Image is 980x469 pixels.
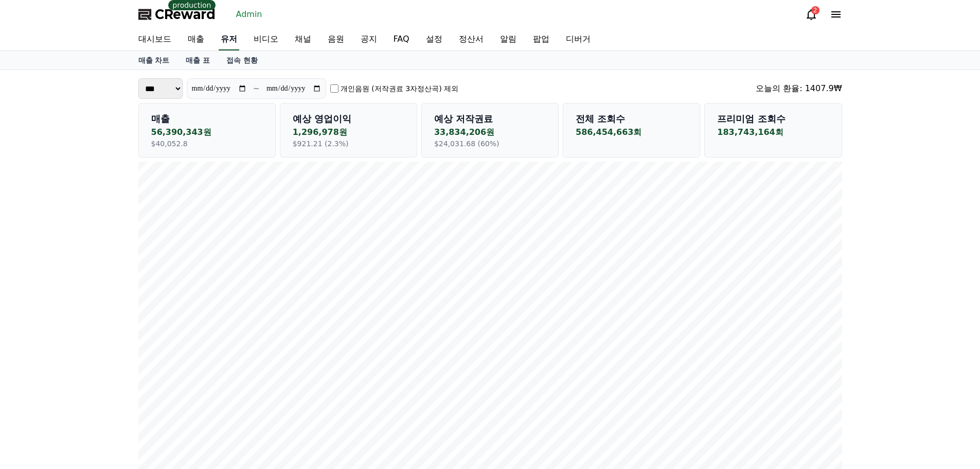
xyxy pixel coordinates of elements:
p: 전체 조회수 [576,112,687,126]
a: 매출 차트 [130,51,178,70]
a: Home [3,326,68,352]
a: 채널 [287,29,319,50]
p: 33,834,206원 [434,126,546,138]
a: Admin [232,6,266,23]
a: 2 [805,8,817,21]
p: 예상 저작권료 [434,112,546,126]
p: 183,743,164회 [717,126,829,138]
a: 유저 [219,29,239,50]
a: CReward [138,6,216,23]
span: Home [26,342,44,350]
a: 팝업 [525,29,558,50]
a: 정산서 [451,29,492,50]
p: ~ [253,82,260,95]
a: 디버거 [558,29,599,50]
a: 음원 [319,29,352,50]
a: 매출 표 [177,51,218,70]
a: 매출 [180,29,212,50]
span: Settings [152,342,177,350]
a: FAQ [385,29,418,50]
a: 알림 [492,29,525,50]
span: Messages [85,342,116,351]
a: 접속 현황 [218,51,266,70]
p: $40,052.8 [151,138,263,149]
p: $921.21 (2.3%) [293,138,404,149]
p: 586,454,663회 [576,126,687,138]
a: 비디오 [245,29,287,50]
a: 설정 [418,29,451,50]
p: 프리미엄 조회수 [717,112,829,126]
a: Messages [68,326,133,352]
div: 2 [811,6,819,14]
p: 예상 영업이익 [293,112,404,126]
a: 공지 [352,29,385,50]
span: CReward [155,6,216,23]
p: $24,031.68 (60%) [434,138,546,149]
p: 매출 [151,112,263,126]
p: 1,296,978원 [293,126,404,138]
p: 56,390,343원 [151,126,263,138]
label: 개인음원 (저작권료 3자정산곡) 제외 [341,83,458,94]
a: Settings [133,326,198,352]
div: 오늘의 환율: 1407.9₩ [756,82,842,95]
a: 대시보드 [130,29,180,50]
